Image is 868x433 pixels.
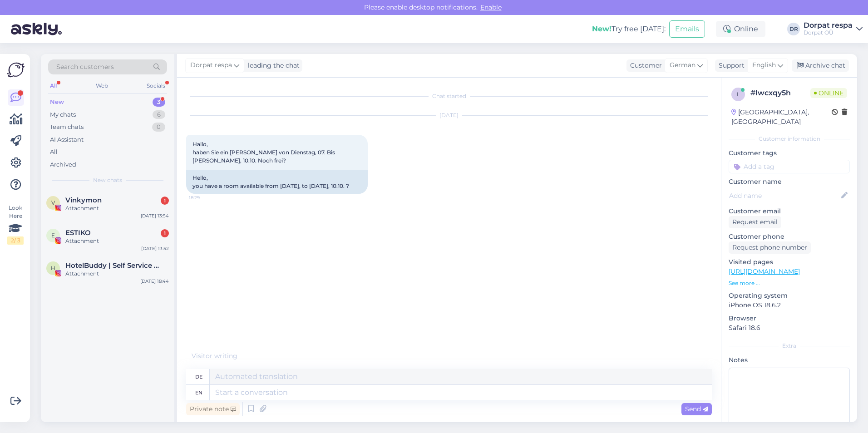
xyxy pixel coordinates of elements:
div: 6 [153,110,165,119]
div: Socials [145,80,167,92]
div: New [50,98,64,107]
div: Try free [DATE]: [592,24,666,34]
p: Safari 18.6 [729,323,850,333]
p: iPhone OS 18.6.2 [729,300,850,310]
span: Hallo, haben Sie ein [PERSON_NAME] von Dienstag, 07. Bis [PERSON_NAME], 10.10. Noch frei? [192,141,336,164]
p: Browser [729,314,850,323]
input: Add name [729,191,839,201]
div: de [195,369,202,384]
div: en [195,385,202,400]
p: See more ... [729,279,850,287]
span: . [237,352,239,360]
div: All [48,80,59,92]
div: Team chats [50,123,84,132]
div: [DATE] [186,111,712,119]
div: AI Assistant [50,135,84,144]
p: Customer phone [729,232,850,241]
div: 0 [152,123,165,132]
span: ESTIKO [65,229,91,237]
div: Chat started [186,92,712,100]
div: Dorpat OÜ [804,29,853,36]
div: Support [715,61,745,70]
div: Archived [50,160,76,169]
span: HotelBuddy | Self Service App for Hotel Guests [65,261,160,270]
p: Customer name [729,177,850,187]
div: Extra [729,342,850,350]
a: [URL][DOMAIN_NAME] [729,267,800,276]
div: Dorpat respa [804,22,853,29]
span: l [737,91,740,98]
p: Visited pages [729,257,850,267]
div: Look Here [7,204,24,245]
div: 2 / 3 [7,236,24,245]
div: All [50,148,58,157]
span: German [670,60,695,70]
b: New! [592,25,612,33]
div: # lwcxqy5h [750,88,810,98]
div: Request phone number [729,241,811,254]
div: Request email [729,216,781,228]
div: Attachment [65,204,169,212]
p: Notes [729,355,850,365]
span: Enable [478,3,504,11]
div: Hello, you have a room available from [DATE], to [DATE], 10.10. ? [186,170,368,194]
div: Online [716,21,765,37]
div: leading the chat [244,61,300,70]
div: DR [787,23,800,35]
img: Askly Logo [7,61,25,79]
div: 1 [161,197,169,205]
div: 3 [153,98,165,107]
div: 1 [161,229,169,237]
span: New chats [93,176,122,184]
div: Attachment [65,270,169,278]
div: Attachment [65,237,169,245]
div: [DATE] 18:44 [140,278,169,285]
span: E [51,232,55,239]
span: V [51,199,55,206]
span: Dorpat respa [190,60,232,70]
span: H [51,265,55,271]
div: [DATE] 13:54 [141,212,169,219]
p: Customer tags [729,148,850,158]
span: Vinkymon [65,196,102,204]
span: Search customers [56,62,114,72]
span: Send [685,405,708,413]
div: Customer [626,61,662,70]
div: Archive chat [792,59,849,72]
div: Private note [186,403,240,415]
div: [GEOGRAPHIC_DATA], [GEOGRAPHIC_DATA] [731,108,832,127]
div: Visitor writing [186,351,712,361]
div: [DATE] 13:52 [141,245,169,252]
span: 18:29 [189,194,223,201]
div: My chats [50,110,76,119]
span: English [752,60,776,70]
span: Online [810,88,847,98]
input: Add a tag [729,160,850,173]
button: Emails [669,20,705,38]
p: Customer email [729,207,850,216]
div: Customer information [729,135,850,143]
p: Operating system [729,291,850,300]
div: Web [94,80,110,92]
a: Dorpat respaDorpat OÜ [804,22,863,36]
